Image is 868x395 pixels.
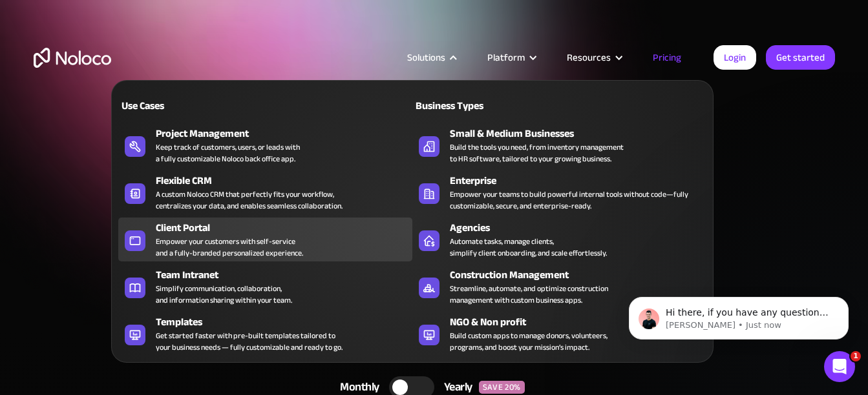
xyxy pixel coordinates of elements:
div: Streamline, automate, and optimize construction management with custom business apps. [450,283,608,306]
a: home [34,48,111,68]
a: Team IntranetSimplify communication, collaboration,and information sharing within your team. [118,265,412,309]
div: A custom Noloco CRM that perfectly fits your workflow, centralizes your data, and enables seamles... [156,188,343,212]
a: Get started [766,45,835,70]
div: Platform [487,49,525,66]
div: Resources [567,49,611,66]
div: Empower your customers with self-service and a fully-branded personalized experience. [156,236,303,259]
a: Construction ManagementStreamline, automate, and optimize constructionmanagement with custom busi... [412,265,706,309]
div: Empower your teams to build powerful internal tools without code—fully customizable, secure, and ... [450,188,700,212]
a: Business Types [412,90,706,120]
div: Agencies [450,220,712,236]
div: Construction Management [450,267,712,283]
div: CHOOSE YOUR PLAN [34,338,835,370]
div: Client Portal [156,220,418,236]
a: NGO & Non profitBuild custom apps to manage donors, volunteers,programs, and boost your mission’s... [412,312,706,356]
div: Simplify communication, collaboration, and information sharing within your team. [156,283,292,306]
div: Flexible CRM [156,173,418,188]
div: Build the tools you need, from inventory management to HR software, tailored to your growing busi... [450,141,624,165]
div: Keep track of customers, users, or leads with a fully customizable Noloco back office app. [156,141,300,165]
div: Business Types [412,98,554,114]
iframe: Intercom live chat [824,351,855,382]
div: Team Intranet [156,267,418,283]
a: Pricing [637,49,697,66]
h1: Flexible Pricing Designed for Business [34,110,835,187]
div: Solutions [391,49,471,66]
a: Login [714,45,756,70]
div: NGO & Non profit [450,314,712,330]
a: TemplatesGet started faster with pre-built templates tailored toyour business needs — fully custo... [118,312,412,356]
h2: Start for free. Upgrade to support your business at any stage. [34,200,835,219]
a: Project ManagementKeep track of customers, users, or leads witha fully customizable Noloco back o... [118,123,412,167]
div: Enterprise [450,173,712,188]
div: Project Management [156,126,418,141]
a: Client PortalEmpower your customers with self-serviceand a fully-branded personalized experience. [118,218,412,261]
a: Use Cases [118,90,412,120]
div: Get started faster with pre-built templates tailored to your business needs — fully customizable ... [156,330,343,353]
iframe: Intercom notifications message [609,270,868,360]
div: Use Cases [118,98,260,114]
a: AgenciesAutomate tasks, manage clients,simplify client onboarding, and scale effortlessly. [412,218,706,261]
div: Solutions [407,49,445,66]
nav: Solutions [111,62,714,363]
div: Build custom apps to manage donors, volunteers, programs, and boost your mission’s impact. [450,330,608,353]
a: EnterpriseEmpower your teams to build powerful internal tools without code—fully customizable, se... [412,170,706,214]
a: Flexible CRMA custom Noloco CRM that perfectly fits your workflow,centralizes your data, and enab... [118,170,412,214]
span: 1 [851,351,861,361]
div: Templates [156,314,418,330]
div: SAVE 20% [479,381,525,394]
div: Small & Medium Businesses [450,126,712,141]
div: Platform [471,49,551,66]
div: Resources [551,49,637,66]
a: Small & Medium BusinessesBuild the tools you need, from inventory managementto HR software, tailo... [412,123,706,167]
div: Automate tasks, manage clients, simplify client onboarding, and scale effortlessly. [450,236,607,259]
